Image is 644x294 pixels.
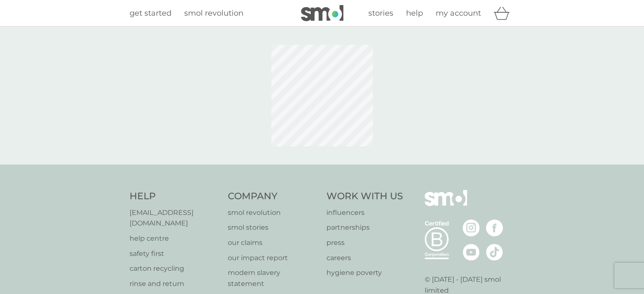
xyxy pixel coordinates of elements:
[326,253,403,264] a: careers
[463,220,480,236] img: visit the smol Instagram page
[436,8,481,18] span: my account
[130,233,220,244] a: help centre
[130,190,220,203] h4: Help
[130,207,220,229] a: [EMAIL_ADDRESS][DOMAIN_NAME]
[130,248,220,259] a: safety first
[486,244,503,261] img: visit the smol Tiktok page
[494,5,515,22] div: basket
[130,7,171,19] a: get started
[326,190,403,203] h4: Work With Us
[130,8,171,18] span: get started
[326,222,403,233] a: partnerships
[463,244,480,261] img: visit the smol Youtube page
[326,237,403,248] a: press
[368,8,393,18] span: stories
[486,220,503,236] img: visit the smol Facebook page
[228,237,318,248] a: our claims
[228,222,318,233] a: smol stories
[326,267,403,278] a: hygiene poverty
[406,8,423,18] span: help
[406,7,423,19] a: help
[228,207,318,218] a: smol revolution
[184,7,243,19] a: smol revolution
[326,207,403,218] a: influencers
[368,7,393,19] a: stories
[228,267,318,289] a: modern slavery statement
[130,263,220,274] a: carton recycling
[184,8,243,18] span: smol revolution
[436,7,481,19] a: my account
[228,190,318,203] h4: Company
[228,253,318,264] a: our impact report
[130,278,220,289] a: rinse and return
[301,5,343,21] img: smol
[425,190,467,219] img: smol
